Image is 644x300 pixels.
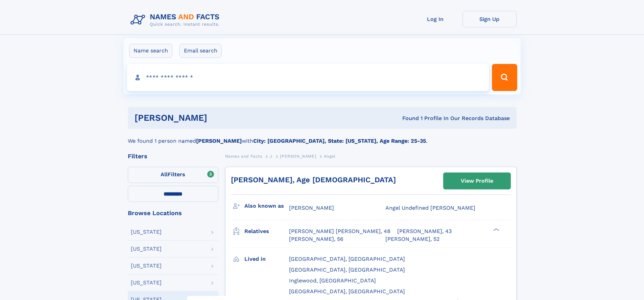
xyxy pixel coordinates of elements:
[461,173,493,189] div: View Profile
[244,253,289,265] h3: Lived in
[280,154,316,159] span: [PERSON_NAME]
[244,226,289,237] h3: Relatives
[289,205,334,211] span: [PERSON_NAME]
[289,277,376,284] span: Inglewood, [GEOGRAPHIC_DATA]
[305,115,510,122] div: Found 1 Profile In Our Records Database
[180,44,222,58] label: Email search
[129,44,172,58] label: Name search
[128,11,225,29] img: Logo Names and Facts
[385,235,439,243] a: [PERSON_NAME], 52
[289,267,405,273] span: [GEOGRAPHIC_DATA], [GEOGRAPHIC_DATA]
[231,176,396,184] a: [PERSON_NAME], Age [DEMOGRAPHIC_DATA]
[161,171,168,178] span: All
[492,228,500,232] div: ❯
[131,280,162,285] div: [US_STATE]
[128,210,218,216] div: Browse Locations
[289,288,405,295] span: [GEOGRAPHIC_DATA], [GEOGRAPHIC_DATA]
[128,153,218,159] div: Filters
[127,64,489,91] input: search input
[408,11,462,27] a: Log In
[324,154,336,159] span: Angel
[128,129,517,145] div: We found 1 person named with .
[280,152,316,160] a: [PERSON_NAME]
[225,152,262,160] a: Names and Facts
[131,246,162,252] div: [US_STATE]
[253,138,426,144] b: City: [GEOGRAPHIC_DATA], State: [US_STATE], Age Range: 25-35
[270,154,272,159] span: J
[244,200,289,212] h3: Also known as
[196,138,242,144] b: [PERSON_NAME]
[462,11,517,27] a: Sign Up
[135,114,305,122] h1: [PERSON_NAME]
[444,173,510,189] a: View Profile
[397,228,452,235] a: [PERSON_NAME], 43
[492,64,517,91] button: Search Button
[289,256,405,262] span: [GEOGRAPHIC_DATA], [GEOGRAPHIC_DATA]
[289,228,390,235] a: [PERSON_NAME] [PERSON_NAME], 48
[131,229,162,235] div: [US_STATE]
[131,263,162,269] div: [US_STATE]
[385,205,475,211] span: Angel Undefined [PERSON_NAME]
[270,152,272,160] a: J
[289,235,343,243] a: [PERSON_NAME], 56
[128,167,218,183] label: Filters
